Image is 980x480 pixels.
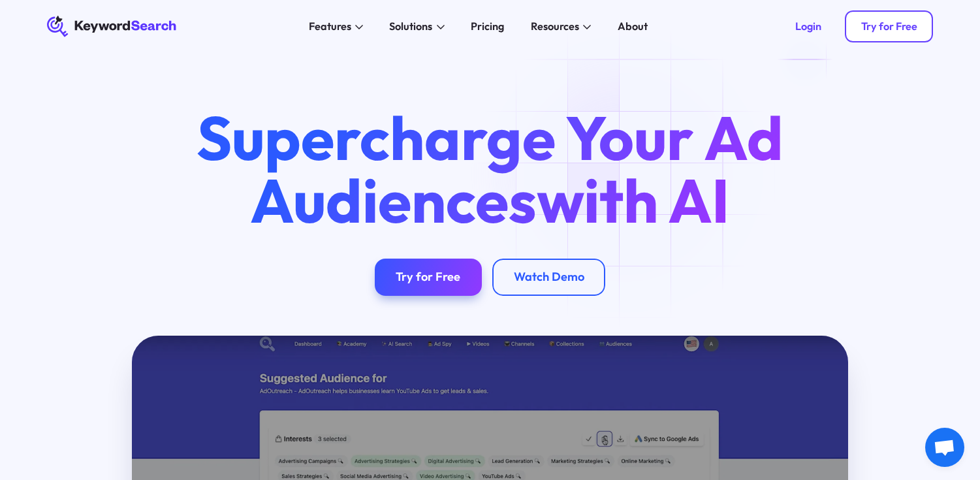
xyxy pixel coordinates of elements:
[463,16,512,37] a: Pricing
[795,20,821,33] div: Login
[618,18,648,34] div: About
[925,428,964,467] a: Open chat
[861,20,917,33] div: Try for Free
[172,106,808,232] h1: Supercharge Your Ad Audiences
[375,259,482,296] a: Try for Free
[531,18,579,34] div: Resources
[514,270,584,285] div: Watch Demo
[389,18,432,34] div: Solutions
[845,10,933,42] a: Try for Free
[610,16,656,37] a: About
[779,10,837,42] a: Login
[309,18,351,34] div: Features
[537,162,729,238] span: with AI
[471,18,504,34] div: Pricing
[396,270,460,285] div: Try for Free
